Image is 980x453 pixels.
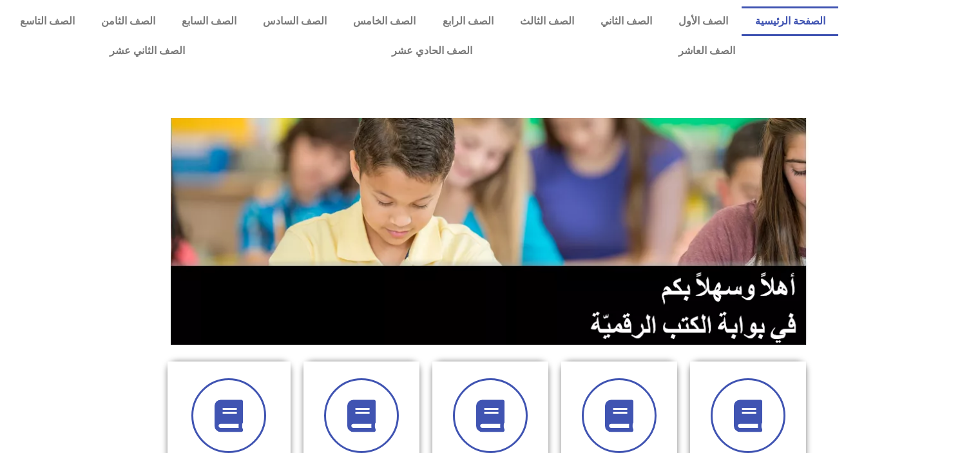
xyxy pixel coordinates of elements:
[6,36,288,66] a: الصف الثاني عشر
[88,6,168,36] a: الصف الثامن
[506,6,587,36] a: الصف الثالث
[742,6,838,36] a: الصفحة الرئيسية
[340,6,429,36] a: الصف الخامس
[250,6,340,36] a: الصف السادس
[6,6,88,36] a: الصف التاسع
[575,36,838,66] a: الصف العاشر
[168,6,249,36] a: الصف السابع
[288,36,575,66] a: الصف الحادي عشر
[429,6,506,36] a: الصف الرابع
[587,6,665,36] a: الصف الثاني
[666,6,742,36] a: الصف الأول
